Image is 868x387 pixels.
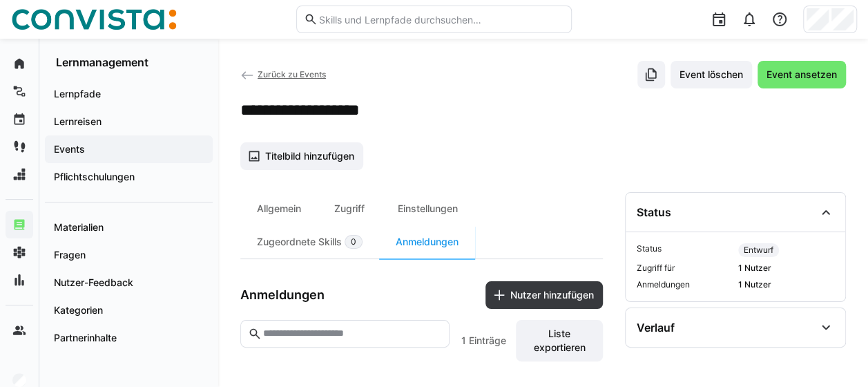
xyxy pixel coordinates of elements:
[637,279,733,290] span: Anmeldungen
[240,225,379,258] div: Zugeordnete Skills
[508,288,596,302] span: Nutzer hinzufügen
[240,192,318,225] div: Allgemein
[637,263,733,274] span: Zugriff für
[637,205,671,219] div: Status
[318,13,564,26] input: Skills und Lernpfade durchsuchen…
[263,149,356,163] span: Titelbild hinzufügen
[258,69,326,79] span: Zurück zu Events
[379,225,475,258] div: Anmeldungen
[671,61,752,88] button: Event löschen
[468,334,505,348] span: Einträge
[738,279,834,290] span: 1 Nutzer
[523,327,596,355] span: Liste exportieren
[758,61,846,88] button: Event ansetzen
[240,69,326,79] a: Zurück zu Events
[240,287,325,303] h3: Anmeldungen
[485,281,603,309] button: Nutzer hinzufügen
[381,192,474,225] div: Einstellungen
[677,68,745,82] span: Event löschen
[240,142,363,170] button: Titelbild hinzufügen
[744,245,773,256] span: Entwurf
[738,263,834,274] span: 1 Nutzer
[637,243,733,257] span: Status
[461,334,465,348] span: 1
[318,192,381,225] div: Zugriff
[516,320,603,361] button: Liste exportieren
[351,236,356,247] span: 0
[637,321,675,334] div: Verlauf
[764,68,839,82] span: Event ansetzen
